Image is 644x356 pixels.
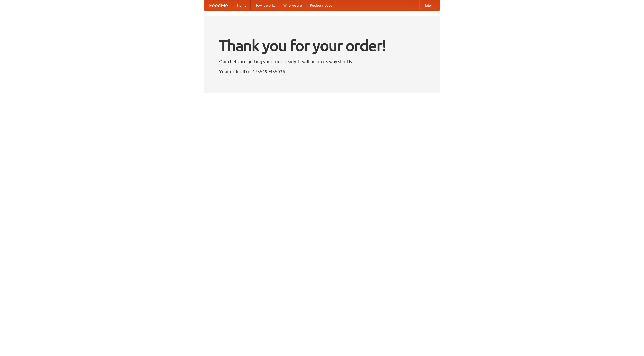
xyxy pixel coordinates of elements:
a: Who we are [279,0,306,10]
p: Our chefs are getting your food ready. It will be on its way shortly. [219,58,425,65]
a: Recipe videos [306,0,336,10]
a: Home [233,0,251,10]
a: How it works [251,0,279,10]
p: Your order ID is 1755199455036. [219,68,425,75]
h1: Thank you for your order! [219,33,425,58]
a: Help [419,0,435,10]
a: FoodMe [204,0,233,10]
